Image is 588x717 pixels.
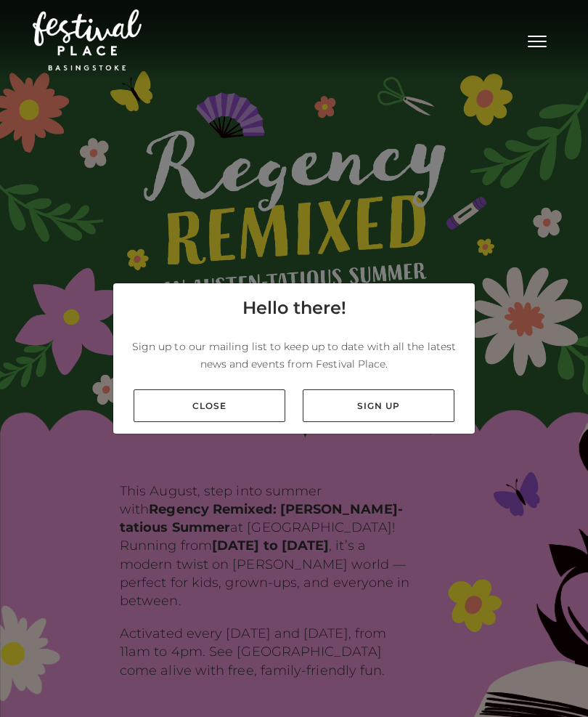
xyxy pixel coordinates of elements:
h4: Hello there! [242,295,346,321]
a: Sign up [303,389,454,422]
img: Festival Place Logo [33,9,142,70]
button: Toggle navigation [519,29,555,50]
p: Sign up to our mailing list to keep up to date with all the latest news and events from Festival ... [125,338,463,373]
a: Close [134,389,285,422]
